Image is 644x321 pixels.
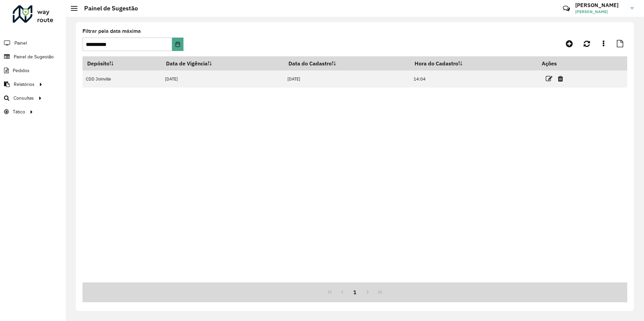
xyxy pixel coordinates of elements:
[161,56,284,70] th: Data de Vigência
[284,56,410,70] th: Data do Cadastro
[14,81,35,88] span: Relatórios
[13,108,25,115] span: Tático
[83,56,161,70] th: Depósito
[14,53,54,60] span: Painel de Sugestão
[13,95,34,102] span: Consultas
[13,67,30,74] span: Pedidos
[172,38,183,51] button: Choose Date
[161,70,284,88] td: [DATE]
[348,286,361,299] button: 1
[83,70,161,88] td: CDD Joinville
[410,56,537,70] th: Hora do Cadastro
[410,70,537,88] td: 14:04
[575,2,626,8] h3: [PERSON_NAME]
[546,74,552,83] a: Editar
[537,56,577,70] th: Ações
[14,40,27,47] span: Painel
[284,70,410,88] td: [DATE]
[558,74,563,83] a: Excluir
[559,1,574,16] a: Contato Rápido
[575,9,626,15] span: [PERSON_NAME]
[83,27,141,35] label: Filtrar pela data máxima
[77,5,138,12] h2: Painel de Sugestão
